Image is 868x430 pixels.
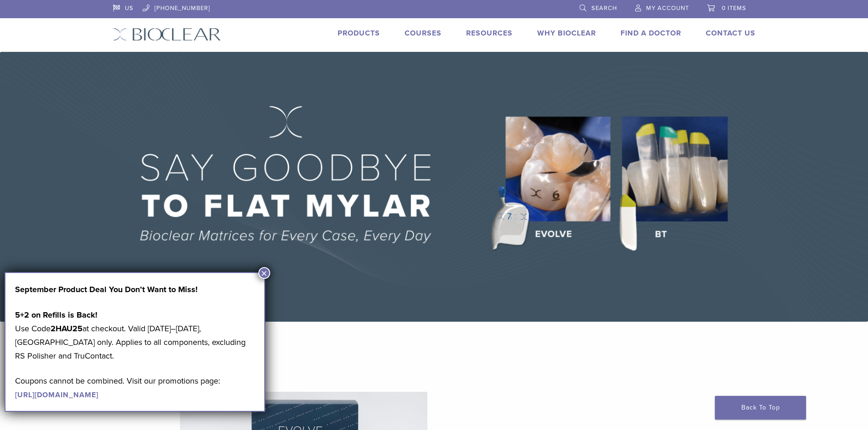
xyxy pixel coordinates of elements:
a: Back To Top [715,396,806,420]
a: Contact Us [706,29,755,38]
a: Courses [405,29,442,38]
span: Search [591,5,617,12]
a: [URL][DOMAIN_NAME] [15,390,98,400]
a: Why Bioclear [537,29,596,38]
a: Products [338,29,380,38]
img: Bioclear [113,28,221,41]
strong: 2HAU25 [51,324,82,334]
strong: 5+2 on Refills is Back! [15,310,98,320]
p: Use Code at checkout. Valid [DATE]–[DATE], [GEOGRAPHIC_DATA] only. Applies to all components, exc... [15,308,255,363]
a: Resources [466,29,513,38]
strong: September Product Deal You Don’t Want to Miss! [15,284,198,294]
a: Find A Doctor [621,29,681,38]
span: 0 items [722,5,746,12]
button: Close [258,267,270,279]
span: My Account [646,5,689,12]
p: Coupons cannot be combined. Visit our promotions page: [15,374,255,401]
